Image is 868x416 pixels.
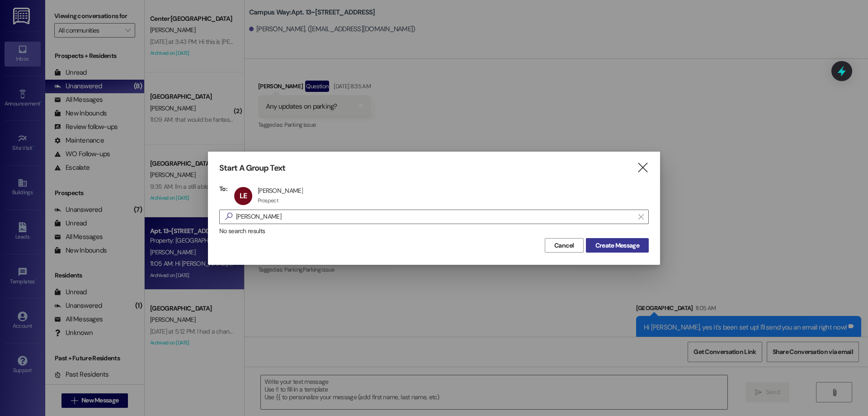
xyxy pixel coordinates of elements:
[258,186,303,195] div: [PERSON_NAME]
[236,210,634,223] input: Search for any contact or apartment
[638,213,643,220] i: 
[637,163,649,172] i: 
[545,238,584,253] button: Cancel
[595,241,639,250] span: Create Message
[554,241,574,250] span: Cancel
[222,212,236,221] i: 
[240,191,247,201] span: LE
[219,226,649,236] div: No search results
[258,197,278,204] div: Prospect
[219,185,227,193] h3: To:
[586,238,649,253] button: Create Message
[219,163,285,173] h3: Start A Group Text
[634,210,648,224] button: Clear text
